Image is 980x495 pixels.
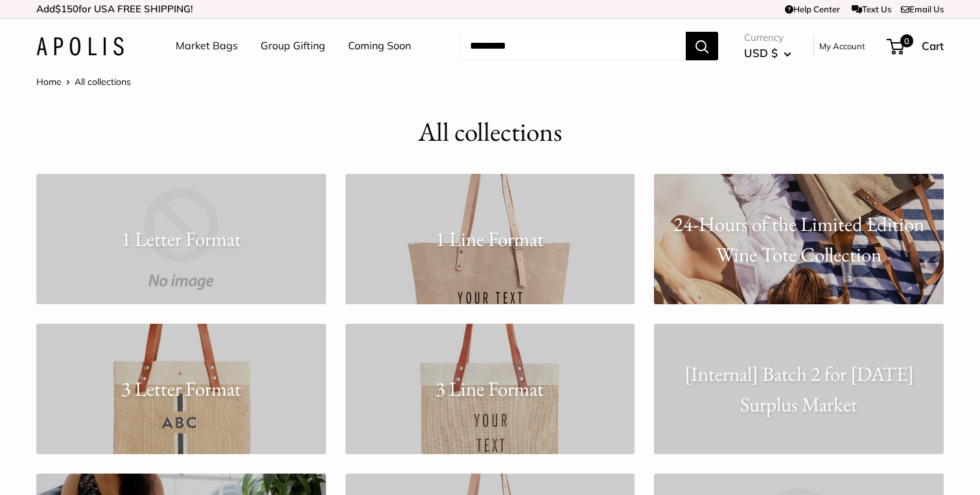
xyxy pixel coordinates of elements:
[55,3,78,15] span: $150
[900,34,913,47] span: 0
[819,38,865,54] a: My Account
[261,36,325,56] a: Group Gifting
[686,32,718,60] button: Search
[901,4,944,14] a: Email Us
[36,73,131,90] nav: Breadcrumb
[75,76,131,88] span: All collections
[345,174,635,304] a: 1 Line Format
[36,374,326,404] p: 3 Letter Format
[922,39,944,53] span: Cart
[785,4,840,14] a: Help Center
[176,36,238,56] a: Market Bags
[744,43,791,64] button: USD $
[744,29,791,47] span: Currency
[36,324,326,454] a: 3 Letter Format
[36,76,62,88] a: Home
[888,36,944,56] a: 0 Cart
[460,32,686,60] input: Search...
[345,324,635,454] a: 3 Line Format
[345,224,635,254] p: 1 Line Format
[36,174,326,304] a: 1 Letter Format
[654,324,944,454] a: [Internal] Batch 2 for [DATE] Surplus Market
[654,359,944,419] p: [Internal] Batch 2 for [DATE] Surplus Market
[36,224,326,254] p: 1 Letter Format
[345,374,635,404] p: 3 Line Format
[348,36,411,56] a: Coming Soon
[654,209,944,269] p: 24-Hours of the Limited Edition Wine Tote Collection
[36,37,124,56] img: Apolis
[744,46,778,60] span: USD $
[654,174,944,304] a: 24-Hours of the Limited Edition Wine Tote Collection
[418,113,562,151] h1: All collections
[852,4,891,14] a: Text Us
